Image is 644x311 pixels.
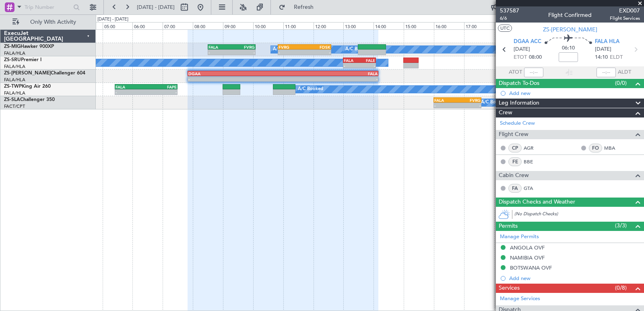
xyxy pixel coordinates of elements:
div: 09:00 [223,22,253,29]
span: ETOT [514,54,527,62]
div: - [208,50,232,55]
div: FVRG [458,98,481,103]
div: 11:00 [283,22,314,29]
span: [DATE] [595,45,611,54]
div: - [231,50,255,55]
div: 10:00 [253,22,283,29]
button: Only With Activity [9,16,87,29]
div: 14:00 [374,22,404,29]
div: Add new [509,275,640,282]
div: - [344,63,359,68]
div: [DATE] - [DATE] [97,16,128,23]
a: FALA/HLA [4,90,25,96]
span: Crew [499,108,512,117]
span: Services [499,284,520,293]
div: FVRG [231,45,255,49]
span: Dispatch Checks and Weather [499,198,575,207]
div: NAMIBIA OVF [510,254,545,261]
div: ANGOLA OVF [510,244,545,251]
div: A/C Booked [298,83,323,95]
span: ZS-SRU [4,58,21,62]
a: FACT/CPT [4,103,25,109]
div: 13:00 [343,22,374,29]
a: FALA/HLA [4,50,25,56]
a: AGR [524,144,542,152]
a: FALA/HLA [4,77,25,83]
div: FO [589,144,602,152]
a: Manage Services [500,295,540,303]
div: - [279,50,304,55]
div: FVRG [279,45,304,49]
span: 14:10 [595,54,608,62]
a: Manage Permits [500,233,539,241]
div: FDSK [305,45,330,49]
a: ZS-[PERSON_NAME]Challenger 604 [4,71,85,76]
div: FALA [283,71,378,76]
span: EXD007 [610,6,640,15]
button: Refresh [275,1,323,14]
a: ZS-SRUPremier I [4,58,41,62]
span: 537587 [500,6,519,15]
div: FA [508,184,522,193]
div: 16:00 [434,22,464,29]
div: Flight Confirmed [548,11,592,19]
div: 18:00 [494,22,524,29]
span: ZS-MIG [4,44,21,49]
div: (No Dispatch Checks) [514,211,644,219]
span: ELDT [610,54,623,62]
span: Only With Activity [21,19,85,25]
div: A/C Booked [481,97,506,109]
span: ZS-[PERSON_NAME] [4,71,51,76]
div: - [458,103,481,108]
a: FALA/HLA [4,64,25,70]
span: DGAA ACC [514,38,541,46]
div: FE [508,157,522,166]
div: 08:00 [193,22,223,29]
button: UTC [498,25,512,32]
div: 15:00 [404,22,434,29]
span: [DATE] [514,45,530,54]
span: (0/8) [615,284,627,292]
div: FALE [359,58,375,63]
a: ZS-MIGHawker 900XP [4,44,54,49]
div: 17:00 [464,22,494,29]
div: DGAA [188,71,283,76]
span: Flight Crew [499,130,528,139]
div: FAPE [146,84,177,89]
span: Flight Services [610,15,640,22]
input: --:-- [524,68,543,77]
span: (3/3) [615,221,627,230]
div: - [305,50,330,55]
span: Leg Information [499,99,539,108]
div: FALA [208,45,232,49]
a: BBE [524,158,542,165]
span: Cabin Crew [499,171,529,180]
div: - [188,76,283,81]
span: (0/0) [615,79,627,87]
div: FALA [344,58,359,63]
div: 05:00 [103,22,133,29]
div: A/C Booked [345,43,371,56]
span: Dispatch To-Dos [499,79,539,88]
div: A/C Booked [273,43,298,56]
div: 07:00 [163,22,193,29]
span: Refresh [287,4,321,10]
a: Schedule Crew [500,119,535,128]
span: 6/6 [500,15,519,22]
div: - [283,76,378,81]
div: - [146,90,177,95]
span: 06:10 [562,44,575,52]
span: ATOT [509,68,522,76]
a: ZS-TWPKing Air 260 [4,84,51,89]
a: MBA [604,144,622,152]
span: Permits [499,222,518,231]
div: - [359,63,375,68]
div: FALA [116,84,146,89]
a: GTA [524,185,542,192]
span: ZS-SLA [4,97,20,102]
div: Add new [509,90,640,97]
span: ZS-[PERSON_NAME] [543,25,597,34]
span: ZS-TWP [4,84,22,89]
input: Trip Number [25,1,71,13]
a: ZS-SLAChallenger 350 [4,97,55,102]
